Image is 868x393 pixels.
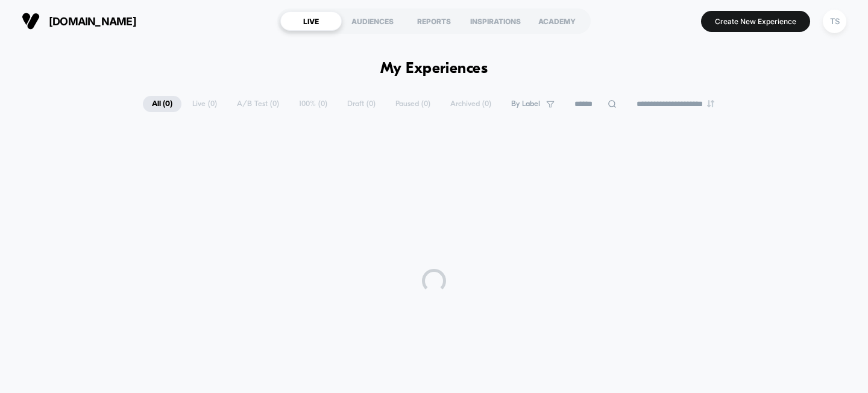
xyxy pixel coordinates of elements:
h1: My Experiences [380,60,488,78]
span: All ( 0 ) [143,96,181,112]
div: AUDIENCES [342,11,403,31]
div: ACADEMY [526,11,588,31]
img: Visually logo [22,12,40,30]
div: LIVE [280,11,342,31]
span: By Label [511,99,540,108]
div: REPORTS [403,11,465,31]
button: [DOMAIN_NAME] [18,11,140,31]
div: INSPIRATIONS [465,11,526,31]
button: Create New Experience [701,11,810,32]
img: end [707,100,714,107]
span: [DOMAIN_NAME] [49,15,136,28]
div: TS [823,10,846,33]
button: TS [819,9,850,34]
